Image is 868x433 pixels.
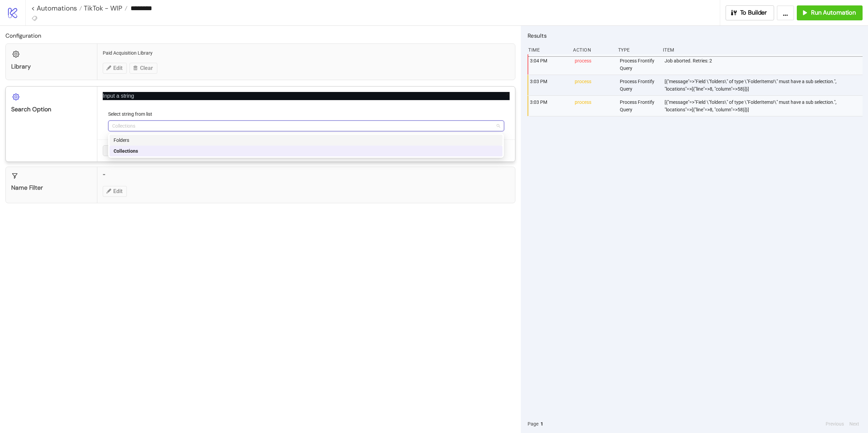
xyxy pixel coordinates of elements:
button: 1 [538,420,545,428]
div: Time [528,43,568,56]
button: Run Automation [797,5,863,20]
button: ... [777,5,794,20]
div: [{"message"=>"Field \"folders\" of type \"FolderItems!\" must have a sub selection.", "locations"... [664,75,864,95]
span: To Builder [740,9,767,17]
h2: Configuration [5,31,515,40]
span: TikTok - WIP [82,4,122,13]
div: [{"message"=>"Field \"folders\" of type \"FolderItems!\" must have a sub selection.", "locations"... [664,96,864,116]
div: Job aborted. Retries: 2 [664,54,864,75]
p: Input a string [103,92,510,100]
button: Cancel [103,145,128,156]
div: process [574,96,614,116]
label: Select string from list [108,110,157,118]
button: Next [847,420,861,428]
div: Process Frontify Query [619,75,659,95]
div: 3:03 PM [529,96,569,116]
button: Previous [824,420,846,428]
div: process [574,54,614,75]
span: close [505,92,510,96]
h2: Results [528,31,863,40]
div: Process Frontify Query [619,54,659,75]
div: Collections [114,147,498,155]
div: Collections [110,146,502,156]
div: Action [572,43,612,56]
div: 3:03 PM [529,75,569,95]
a: TikTok - WIP [82,5,127,12]
div: Process Frontify Query [619,96,659,116]
button: To Builder [726,5,774,20]
a: < Automations [31,5,82,12]
span: Run Automation [811,9,856,17]
div: 3:04 PM [529,54,569,75]
div: Type [617,43,657,56]
span: Page [528,420,538,428]
div: process [574,75,614,95]
div: Search Option [11,106,92,113]
span: Collections [112,121,500,131]
div: Folders [110,135,502,146]
div: Item [662,43,863,56]
div: Folders [114,136,498,144]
